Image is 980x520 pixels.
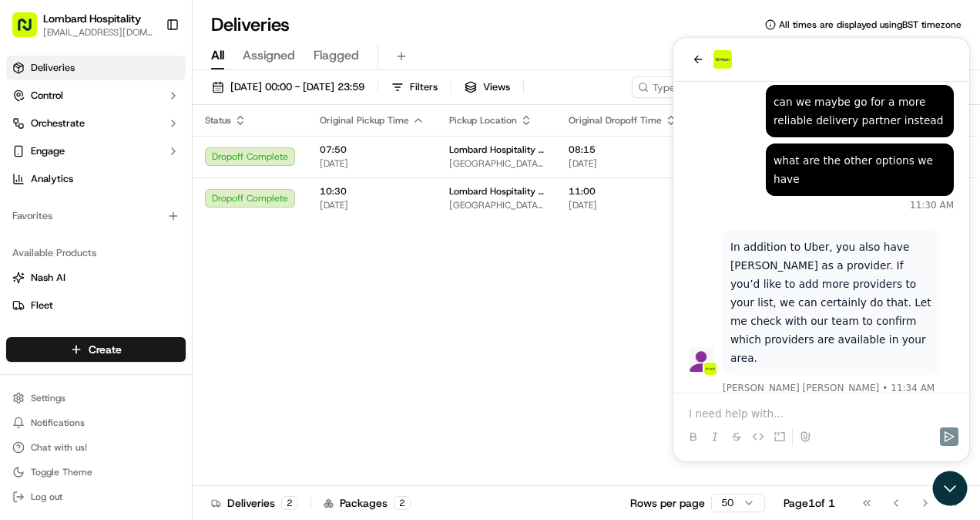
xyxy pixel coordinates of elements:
span: Original Dropoff Time [569,114,662,127]
span: [GEOGRAPHIC_DATA], [STREET_ADDRESS] [449,157,544,170]
button: Lombard Hospitality[EMAIL_ADDRESS][DOMAIN_NAME] [6,6,159,43]
button: Fleet [6,293,186,318]
div: Available Products [6,241,186,265]
div: Page 1 of 1 [784,495,835,511]
button: Control [6,83,186,108]
span: [DATE] [320,199,425,211]
iframe: Customer support window [673,38,969,461]
button: Create [6,337,186,362]
button: Notifications [6,412,186,434]
span: Pickup Location [449,114,517,127]
span: Views [483,80,510,94]
button: Toggle Theme [6,461,186,483]
span: Filters [410,80,438,94]
span: Toggle Theme [31,466,92,478]
div: 2 [394,496,411,510]
span: [DATE] [569,199,677,211]
div: Deliveries [211,495,298,511]
span: Flagged [314,46,359,65]
button: [EMAIL_ADDRESS][DOMAIN_NAME] [43,26,153,39]
button: [DATE] 00:00 - [DATE] 23:59 [205,76,371,98]
button: Log out [6,486,186,508]
span: 10:30 [320,185,425,198]
span: Create [89,342,122,357]
span: Nash AI [31,271,65,285]
button: Chat with us! [6,437,186,458]
span: [DATE] [569,157,677,170]
span: Orchestrate [31,116,85,130]
span: [GEOGRAPHIC_DATA], [STREET_ADDRESS] [449,199,544,211]
span: Lombard Hospitality - Catering [449,144,544,156]
span: Notifications [31,417,85,429]
span: Control [31,89,63,103]
div: Favorites [6,204,186,228]
a: Deliveries [6,56,186,80]
a: Fleet [12,299,180,312]
span: Fleet [31,299,53,312]
span: Original Pickup Time [320,114,409,127]
button: Filters [384,76,445,98]
span: Analytics [31,172,73,186]
span: Status [205,114,231,127]
span: All times are displayed using BST timezone [779,19,962,31]
span: Chat with us! [31,441,87,454]
span: [DATE] [320,157,425,170]
div: 2 [281,496,298,510]
span: Engage [31,144,65,158]
a: Nash AI [12,271,180,285]
span: 11:00 [569,185,677,198]
div: Packages [324,495,411,511]
span: All [211,46,224,65]
span: Deliveries [31,61,75,75]
span: [DATE] 00:00 - [DATE] 23:59 [230,80,364,94]
button: Engage [6,139,186,164]
span: 08:15 [569,144,677,156]
span: Assigned [243,46,295,65]
button: Lombard Hospitality [43,11,141,26]
h1: Deliveries [211,12,290,37]
span: Settings [31,392,65,404]
button: Orchestrate [6,111,186,136]
span: 07:50 [320,144,425,156]
iframe: Open customer support [931,469,972,511]
button: Views [458,76,517,98]
button: Settings [6,387,186,409]
a: Analytics [6,167,186,191]
button: Nash AI [6,265,186,290]
span: Log out [31,491,62,503]
p: Rows per page [630,495,705,511]
span: Lombard Hospitality - Catering [449,185,544,198]
input: Type to search [632,76,770,98]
